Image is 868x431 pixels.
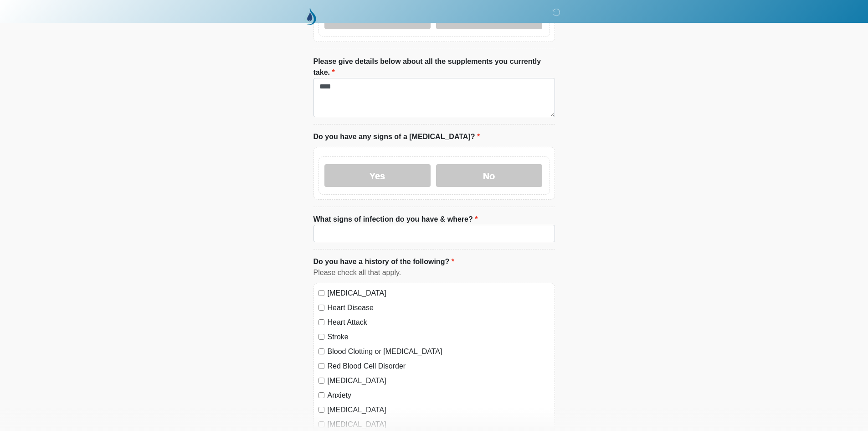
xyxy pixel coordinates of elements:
[318,378,324,384] input: [MEDICAL_DATA]
[328,288,550,299] label: [MEDICAL_DATA]
[318,305,324,311] input: Heart Disease
[313,56,555,78] label: Please give details below about all the supplements you currently take.
[318,392,324,398] input: Anxiety
[436,164,542,187] label: No
[318,290,324,296] input: [MEDICAL_DATA]
[313,267,555,278] div: Please check all that apply.
[328,390,550,401] label: Anxiety
[328,302,550,313] label: Heart Disease
[328,375,550,386] label: [MEDICAL_DATA]
[328,317,550,328] label: Heart Attack
[328,361,550,372] label: Red Blood Cell Disorder
[318,334,324,340] input: Stroke
[304,7,317,25] img: Vivus Wellness Services Logo
[328,332,550,343] label: Stroke
[324,164,431,187] label: Yes
[318,319,324,325] input: Heart Attack
[318,348,324,354] input: Blood Clotting or [MEDICAL_DATA]
[328,405,550,415] label: [MEDICAL_DATA]
[318,407,324,413] input: [MEDICAL_DATA]
[328,346,550,357] label: Blood Clotting or [MEDICAL_DATA]
[313,214,478,225] label: What signs of infection do you have & where?
[318,363,324,369] input: Red Blood Cell Disorder
[313,256,454,267] label: Do you have a history of the following?
[328,419,550,430] label: [MEDICAL_DATA]
[313,131,480,142] label: Do you have any signs of a [MEDICAL_DATA]?
[318,421,324,427] input: [MEDICAL_DATA]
